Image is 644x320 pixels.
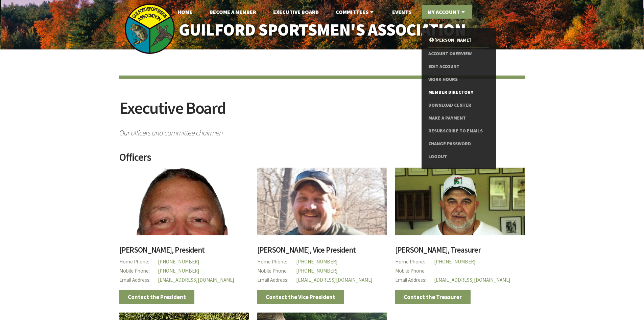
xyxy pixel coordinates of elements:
a: [EMAIL_ADDRESS][DOMAIN_NAME] [434,277,510,283]
a: Member Directory [428,86,489,99]
a: [PERSON_NAME] [428,34,489,47]
span: Our officers and committee chairmen [119,125,525,137]
a: Edit Account [428,60,489,73]
a: Make a Payment [428,112,489,125]
h3: [PERSON_NAME], Vice President [257,246,387,258]
span: Mobile Phone [257,266,296,276]
span: Email Address [257,276,296,285]
h3: [PERSON_NAME], Treasurer [395,246,525,258]
span: Email Address [119,276,158,285]
a: [PHONE_NUMBER] [296,268,338,274]
a: Logout [428,150,489,163]
a: Download Center [428,99,489,112]
a: My Account [422,5,472,19]
span: Mobile Phone [119,266,158,276]
a: [EMAIL_ADDRESS][DOMAIN_NAME] [296,277,373,283]
a: [PHONE_NUMBER] [296,258,338,265]
a: [EMAIL_ADDRESS][DOMAIN_NAME] [158,277,234,283]
a: Become A Member [204,5,262,19]
a: Contact the President [119,290,195,304]
a: [PHONE_NUMBER] [158,258,199,265]
img: logo_sm.png [124,3,175,54]
h2: Executive Board [119,100,525,125]
a: Committees [330,5,381,19]
a: Work Hours [428,73,489,86]
a: Change Password [428,137,489,150]
a: Contact the Vice President [257,290,344,304]
a: Contact the Treasurer [395,290,471,304]
a: [PHONE_NUMBER] [158,268,199,274]
a: [PHONE_NUMBER] [434,258,476,265]
a: Events [387,5,417,19]
h2: Officers [119,152,525,168]
a: Home [172,5,198,19]
a: Executive Board [268,5,324,19]
h3: [PERSON_NAME], President [119,246,249,258]
a: Resubscribe to Emails [428,125,489,137]
span: Email Address [395,276,434,285]
span: Mobile Phone [395,266,434,276]
a: Account Overview [428,47,489,60]
span: Home Phone [395,257,434,266]
a: Guilford Sportsmen's Association [164,16,480,44]
span: Home Phone [257,257,296,266]
span: Home Phone [119,257,158,266]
